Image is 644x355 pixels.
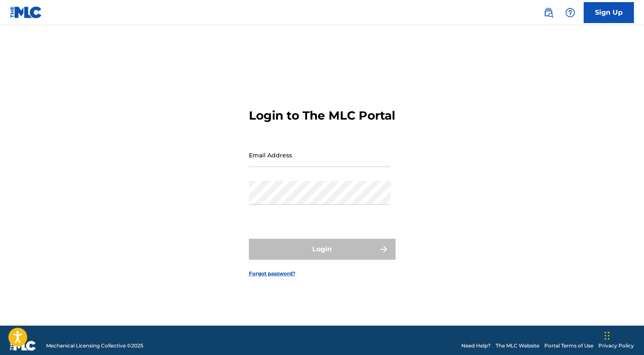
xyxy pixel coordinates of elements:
a: Need Help? [461,342,491,350]
a: The MLC Website [496,342,539,350]
iframe: Chat Widget [602,315,644,355]
img: search [543,8,553,18]
img: logo [10,341,36,351]
a: Portal Terms of Use [544,342,593,350]
div: Drag [605,323,610,348]
a: Privacy Policy [598,342,634,350]
span: Mechanical Licensing Collective © 2025 [46,342,143,350]
img: help [565,8,575,18]
a: Forgot password? [249,270,295,277]
img: MLC Logo [10,6,42,18]
a: Sign Up [584,2,634,23]
h3: Login to The MLC Portal [249,108,395,123]
a: Public Search [540,4,557,21]
div: Help [562,4,579,21]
